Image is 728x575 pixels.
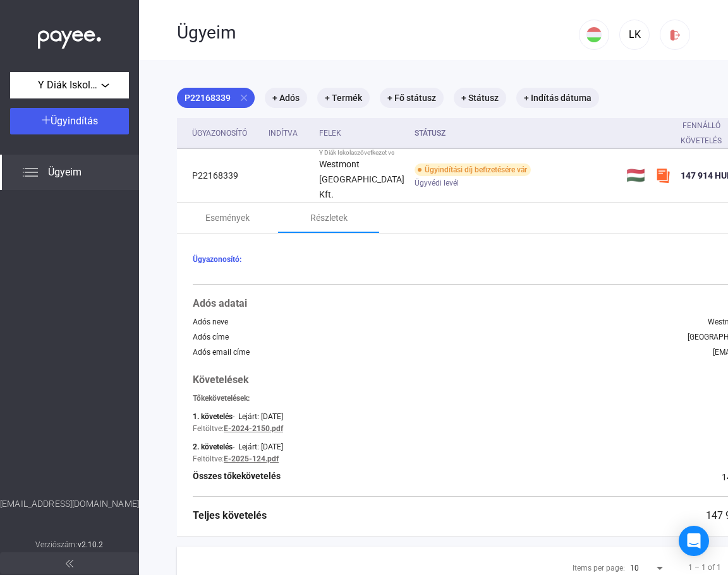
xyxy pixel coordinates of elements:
div: Ügyazonosító [192,126,258,141]
div: Feltöltve: [193,424,224,433]
td: 🇭🇺 [621,149,650,203]
a: E-2024-2150.pdf [224,424,283,433]
span: Ügyeim [48,165,82,180]
div: Felek [319,126,341,141]
div: Y Diák Iskolaszövetkezet vs [319,149,404,157]
mat-chip: + Fő státusz [380,88,444,108]
img: list.svg [23,165,38,180]
img: logout-red [669,28,682,42]
div: Részletek [310,210,348,225]
div: 1 – 1 of 1 [688,560,721,575]
div: Feltöltve: [193,454,224,463]
mat-icon: close [238,92,250,104]
td: P22168339 [177,149,264,203]
strong: Westmont [GEOGRAPHIC_DATA] Kft. [319,159,404,199]
a: E-2025-124.pdf [224,454,279,463]
img: arrow-double-left-grey.svg [66,560,73,567]
button: HU [579,20,609,50]
button: LK [619,20,650,50]
span: Y Diák Iskolaszövetkezet [38,78,101,93]
span: Ügyazonosító: [193,255,241,264]
mat-select: Items per page: [630,560,665,575]
strong: v2.10.2 [78,540,104,549]
div: Adós neve [193,317,228,326]
button: Ügyindítás [10,108,129,134]
mat-chip: P22168339 [177,88,255,108]
div: Adós címe [193,333,229,341]
img: white-payee-white-dot.svg [38,23,101,49]
img: plus-white.svg [42,116,51,124]
div: Fennálló követelés [681,118,722,148]
span: 10 [630,564,639,572]
mat-chip: + Termék [317,88,370,108]
div: Open Intercom Messenger [679,526,709,556]
div: Indítva [269,126,298,141]
img: HU [586,27,602,42]
div: Események [205,210,250,225]
div: LK [624,27,645,42]
div: Ügyazonosító [192,126,247,141]
div: Indítva [269,126,309,141]
div: - Lejárt: [DATE] [233,412,283,421]
span: Ügyvédi levél [415,175,459,191]
div: 1. követelés [193,412,233,421]
th: Státusz [409,118,621,149]
img: szamlazzhu-mini [655,168,670,183]
div: - Lejárt: [DATE] [233,442,283,451]
span: Ügyindítás [51,115,98,127]
div: 2. követelés [193,442,233,451]
mat-chip: + Státusz [454,88,506,108]
div: Összes tőkekövetelés [193,470,281,485]
mat-chip: + Indítás dátuma [516,88,599,108]
button: logout-red [660,20,690,50]
div: Ügyindítási díj befizetésére vár [415,163,531,176]
div: Ügyeim [177,22,579,44]
div: Adós email címe [193,348,250,357]
div: Felek [319,126,404,141]
mat-chip: + Adós [265,88,307,108]
div: Teljes követelés [193,508,267,523]
button: Y Diák Iskolaszövetkezet [10,72,129,98]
